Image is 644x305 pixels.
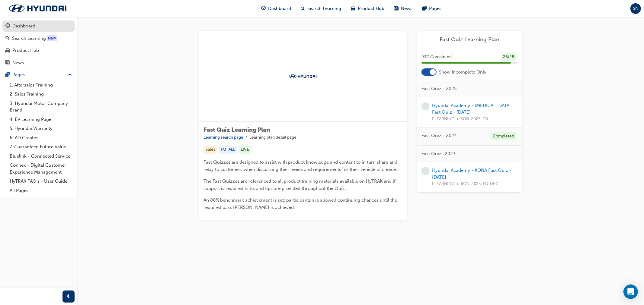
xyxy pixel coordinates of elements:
span: SN [633,5,639,12]
a: 7. Guaranteed Future Value [7,142,75,152]
li: Learning plan detail page [249,134,296,141]
a: car-iconProduct Hub [346,2,389,15]
a: HyTRAK FAQ's - User Guide [7,177,75,186]
div: FQ_ALL [219,146,237,154]
span: Search Learning [308,5,341,12]
a: Learning search page [203,135,243,140]
button: Pages [2,69,75,80]
img: Trak [3,2,72,15]
span: News [401,5,413,12]
span: news-icon [394,5,399,12]
span: Fast Quiz -2023 [421,150,456,157]
span: guage-icon [5,24,10,29]
a: Bluelink - Connected Service [7,152,75,161]
div: Dashboard [12,23,35,30]
button: SN [630,3,641,14]
button: DashboardSearch LearningProduct HubNews [2,19,75,69]
a: news-iconNews [389,2,418,15]
span: learningRecordVerb_NONE-icon [421,102,430,110]
span: learningRecordVerb_NONE-icon [421,167,430,175]
span: car-icon [351,5,356,12]
span: An 80% benchmark achievement is set; participants are allowed continuing chances until the requir... [203,197,398,210]
span: Product Hub [358,5,385,12]
a: Connex - Digital Customer Experience Management [7,161,75,177]
a: 2. Sales Training [7,90,75,99]
span: Fast Quiz - 2024 [421,132,457,139]
span: SON-2025-FQ [461,116,488,123]
span: Fast Quizzes are designed to assist with product knowledge and content to in turn share and relay... [203,159,399,172]
a: Hyundai Academy - KONA Fast Quiz - [DATE] [432,168,511,180]
span: Dashboard [268,5,291,12]
div: Product Hub [12,47,39,54]
span: car-icon [5,48,10,53]
a: News [2,57,75,68]
div: News [12,59,24,66]
a: Dashboard [2,20,75,32]
a: All Pages [7,186,75,195]
div: Search Learning [12,35,46,42]
span: news-icon [5,60,10,66]
span: Show Incomplete Only [439,69,486,76]
span: guage-icon [261,5,266,12]
img: Trak [286,73,319,79]
span: The Fast Quizzes are referenced to all product training materials available on HyTRAK and if supp... [203,178,397,191]
div: LIVE [239,146,251,154]
span: Fast Quiz - 2025 [421,85,457,92]
div: Completed [491,132,516,140]
a: 6. AD Creator [7,133,75,143]
a: 5. Hyundai Warranty [7,124,75,133]
a: guage-iconDashboard [257,2,296,15]
span: Pages [429,5,442,12]
span: search-icon [301,5,305,12]
a: Hyundai Academy - [MEDICAL_DATA] Fast Quiz - [DATE] [432,103,511,115]
a: search-iconSearch Learning [296,2,346,15]
div: 26 / 28 [501,53,516,61]
div: Open Intercom Messenger [623,285,638,299]
a: 3. Hyundai Motor Company Brand [7,99,75,115]
span: pages-icon [422,5,427,12]
span: ELEARNING [432,116,454,123]
a: 1. Aftersales Training [7,80,75,90]
span: KON-2023-FQ-DEC [461,181,498,187]
a: pages-iconPages [418,2,447,15]
span: pages-icon [5,72,10,78]
span: up-icon [68,71,72,79]
span: search-icon [5,36,10,41]
a: 4. EV Learning Page [7,115,75,124]
div: Pages [12,71,25,78]
span: Fast Quiz Learning Plan [203,126,270,133]
a: Product Hub [2,45,75,56]
span: prev-icon [66,293,71,300]
span: ELEARNING [432,181,454,187]
span: 93 % Completed [421,54,452,61]
div: Tooltip anchor [47,35,57,41]
a: Fast Quiz Learning Plan [421,36,517,43]
div: Sales [203,146,217,154]
a: Search Learning [2,33,75,44]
